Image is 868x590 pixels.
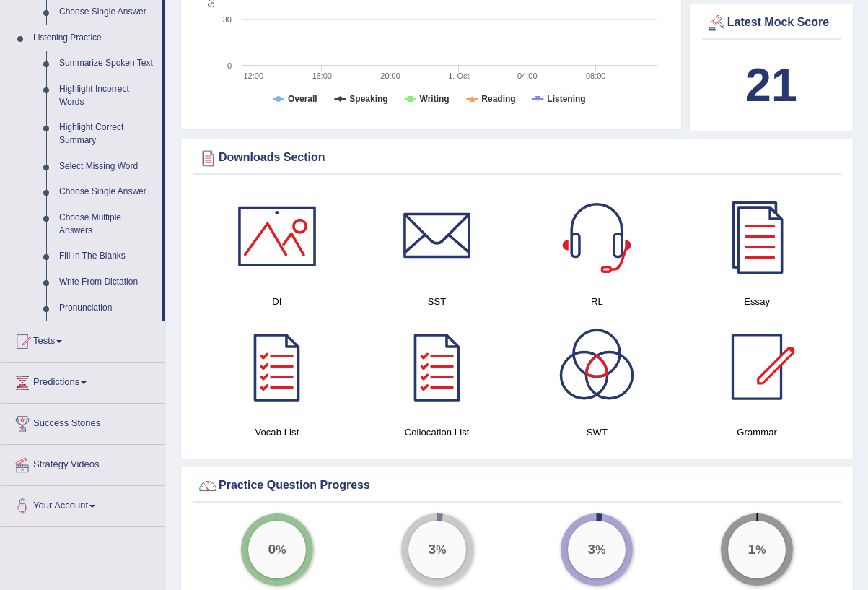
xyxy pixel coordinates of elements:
[204,294,350,309] h4: DI
[380,71,400,80] text: 20:00
[748,542,756,558] big: 1
[448,71,469,80] tspan: 1. Oct
[684,294,830,309] h4: Essay
[53,154,162,180] a: Select Missing Word
[197,147,837,169] div: Downloads Section
[481,94,515,104] tspan: Reading
[53,179,162,205] a: Choose Single Answer
[547,94,585,104] tspan: Listening
[248,521,306,578] div: %
[525,425,670,440] h4: SWT
[1,321,165,357] a: Tests
[268,542,276,558] big: 0
[1,445,165,481] a: Strategy Videos
[53,77,162,115] a: Highlight Incorrect Words
[53,295,162,321] a: Pronunciation
[588,542,596,558] big: 3
[706,12,837,34] div: Latest Mock Score
[408,521,466,578] div: %
[1,486,165,522] a: Your Account
[728,521,786,578] div: %
[525,294,670,309] h4: RL
[420,94,450,104] tspan: Writing
[684,425,830,440] h4: Grammar
[53,51,162,77] a: Summarize Spoken Text
[349,94,387,104] tspan: Speaking
[364,294,510,309] h4: SST
[288,94,317,104] tspan: Overall
[53,243,162,269] a: Fill In The Blanks
[1,363,165,399] a: Predictions
[244,71,264,80] text: 12:00
[53,115,162,153] a: Highlight Correct Summary
[197,475,837,497] div: Practice Question Progress
[223,15,232,24] text: 30
[428,542,436,558] big: 3
[27,25,162,51] a: Listening Practice
[53,269,162,295] a: Write From Dictation
[227,61,232,70] text: 0
[568,521,626,578] div: %
[364,425,510,440] h4: Collocation List
[517,71,538,80] text: 04:00
[586,71,606,80] text: 08:00
[204,425,350,440] h4: Vocab List
[312,71,332,80] text: 16:00
[53,205,162,243] a: Choose Multiple Answers
[1,404,165,440] a: Success Stories
[745,58,797,111] b: 21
